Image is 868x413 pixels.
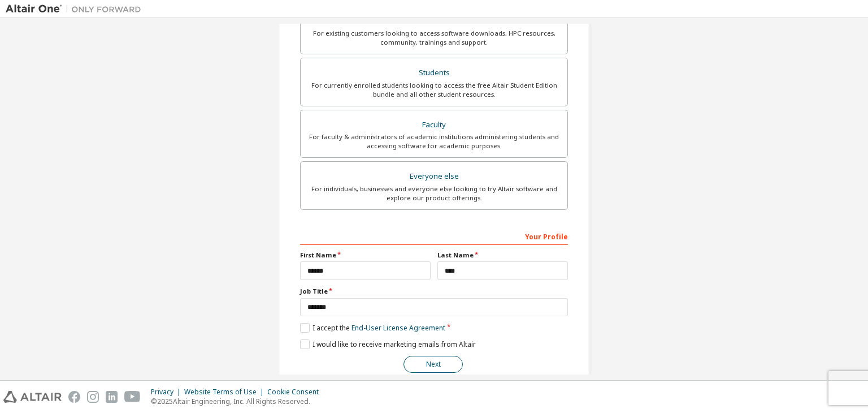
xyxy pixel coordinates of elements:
[68,391,80,403] img: facebook.svg
[184,388,267,397] div: Website Terms of Use
[307,81,561,99] div: For currently enrolled students looking to access the free Altair Student Edition bundle and all ...
[151,388,184,397] div: Privacy
[437,251,568,260] label: Last Name
[307,184,561,203] div: For individuals, businesses and everyone else looking to try Altair software and explore our prod...
[307,117,561,133] div: Faculty
[300,227,568,245] div: Your Profile
[267,388,325,397] div: Cookie Consent
[307,169,561,184] div: Everyone else
[307,29,561,47] div: For existing customers looking to access software downloads, HPC resources, community, trainings ...
[300,251,431,260] label: First Name
[124,391,141,403] img: youtube.svg
[106,391,118,403] img: linkedin.svg
[307,65,561,81] div: Students
[300,287,568,296] label: Job Title
[403,356,463,373] button: Next
[300,339,476,349] label: I would like to receive marketing emails from Altair
[307,132,561,150] div: For faculty & administrators of academic institutions administering students and accessing softwa...
[87,391,99,403] img: instagram.svg
[3,391,62,403] img: altair_logo.svg
[6,3,147,15] img: Altair One
[300,323,445,333] label: I accept the
[151,397,325,406] p: © 2025 Altair Engineering, Inc. All Rights Reserved.
[351,323,445,333] a: End-User License Agreement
